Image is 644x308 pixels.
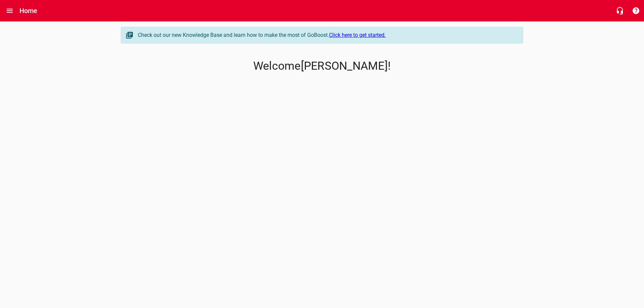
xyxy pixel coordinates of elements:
[628,3,644,19] button: Support Portal
[2,3,18,19] button: Open drawer
[19,5,38,16] h6: Home
[329,32,386,38] a: Click here to get started.
[612,3,628,19] button: Live Chat
[138,31,516,39] div: Check out our new Knowledge Base and learn how to make the most of GoBoost.
[121,59,523,73] p: Welcome [PERSON_NAME] !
